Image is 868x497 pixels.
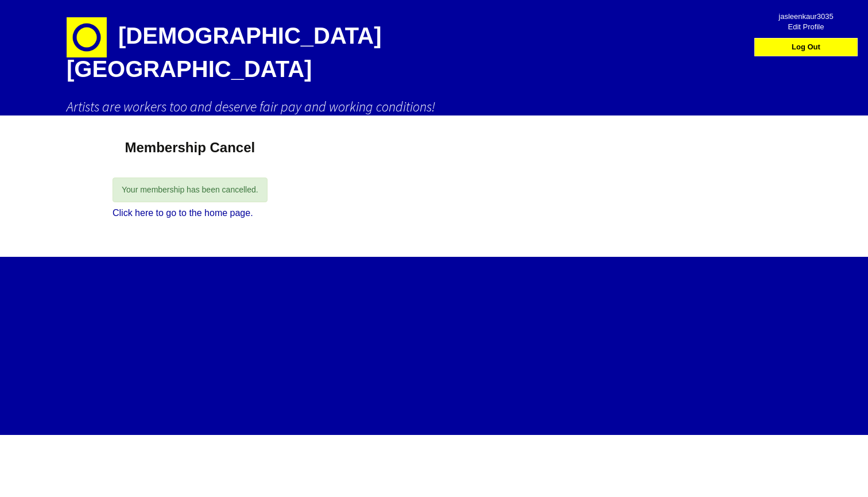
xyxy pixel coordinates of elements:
[67,98,801,115] h2: Artists are workers too and deserve fair pay and working conditions!
[765,18,847,28] span: Edit Profile
[765,7,847,18] span: jasleenkaur3035
[113,208,253,218] a: Click here to go to the home page.
[113,138,268,156] h1: Membership Cancel
[113,178,268,202] div: Your membership has been cancelled.
[67,17,107,57] img: circle-e1448293145835.png
[757,38,855,56] a: Log Out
